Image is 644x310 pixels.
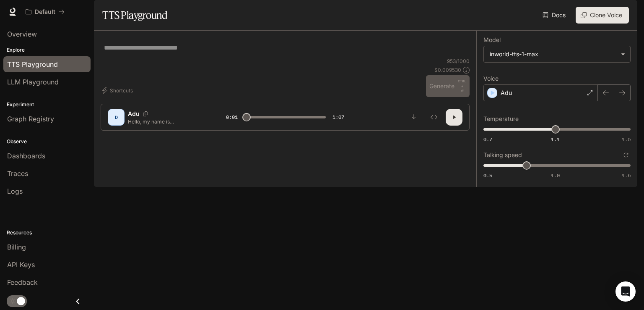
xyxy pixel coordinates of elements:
[621,150,631,160] button: Reset to default
[490,50,617,58] div: inworld-tts-1-max
[102,7,167,24] h1: TTS Playground
[405,109,422,126] button: Download audio
[101,84,136,97] button: Shortcuts
[434,66,461,74] p: $ 0.009530
[541,7,569,24] a: Docs
[615,281,636,302] div: Open Intercom Messenger
[483,136,492,143] span: 0.7
[426,109,442,126] button: Inspect
[622,172,631,179] span: 1.5
[140,111,151,116] button: Copy Voice ID
[484,46,630,62] div: inworld-tts-1-max
[483,37,501,43] p: Model
[35,8,55,16] p: Default
[622,136,631,143] span: 1.5
[128,110,140,118] p: Adu
[483,152,522,158] p: Talking speed
[483,76,499,81] p: Voice
[109,110,123,124] div: D
[551,172,560,179] span: 1.0
[226,113,238,121] span: 0:01
[483,172,492,179] span: 0.5
[332,113,344,121] span: 1:07
[483,116,519,122] p: Temperature
[447,58,470,65] p: 953 / 1000
[128,118,206,125] p: Hello, my name is [PERSON_NAME], and I never imagined the people who gave me life could turn agai...
[501,89,512,97] p: Adu
[22,3,68,20] button: All workspaces
[576,7,629,24] button: Clone Voice
[551,136,560,143] span: 1.1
